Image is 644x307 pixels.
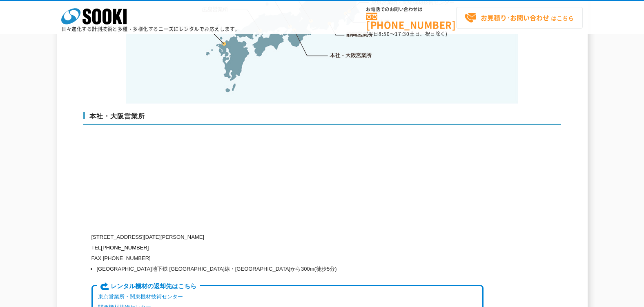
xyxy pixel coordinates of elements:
[481,13,549,22] strong: お見積り･お問い合わせ
[464,12,574,24] span: はこちら
[379,30,390,38] span: 8:50
[91,253,484,264] p: FAX [PHONE_NUMBER]
[98,294,183,300] a: 東京営業所・関東機材技術センター
[366,7,456,12] span: お電話でのお問い合わせは
[61,27,240,31] p: 日々進化する計測技術と多種・多様化するニーズにレンタルでお応えします。
[366,13,456,29] a: [PHONE_NUMBER]
[395,30,410,38] span: 17:30
[101,245,149,251] a: [PHONE_NUMBER]
[366,30,447,38] span: (平日 ～ 土日、祝日除く)
[97,282,200,291] span: レンタル機材の返却先はこちら
[329,51,372,59] a: 本社・大阪営業所
[97,264,484,274] li: [GEOGRAPHIC_DATA]地下鉄 [GEOGRAPHIC_DATA]線・[GEOGRAPHIC_DATA]から300m(徒歩5分)
[91,242,484,253] p: TEL
[456,7,583,29] a: お見積り･お問い合わせはこちら
[91,232,484,242] p: [STREET_ADDRESS][DATE][PERSON_NAME]
[83,112,561,125] h3: 本社・大阪営業所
